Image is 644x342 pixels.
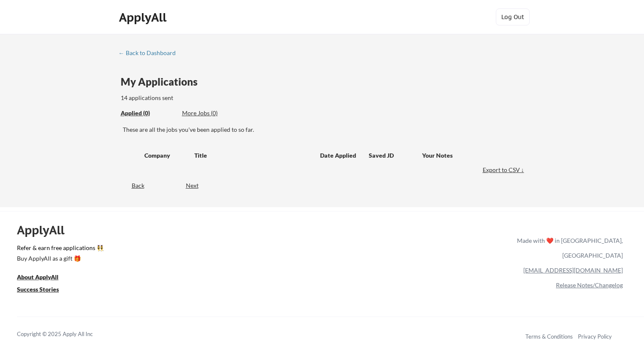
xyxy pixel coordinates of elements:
[121,109,176,117] div: Applied (0)
[514,233,623,263] div: Made with ❤️ in [GEOGRAPHIC_DATA], [GEOGRAPHIC_DATA]
[17,245,340,254] a: Refer & earn free applications 👯‍♀️
[422,151,519,160] div: Your Notes
[525,333,573,340] a: Terms & Conditions
[121,94,285,102] div: 14 applications sent
[119,50,182,56] div: ← Back to Dashboard
[17,273,58,281] u: About ApplyAll
[17,223,74,237] div: ApplyAll
[320,151,357,160] div: Date Applied
[17,254,102,264] a: Buy ApplyAll as a gift 🎁
[182,109,244,118] div: These are job applications we think you'd be a good fit for, but couldn't apply you to automatica...
[186,181,208,190] div: Next
[523,267,623,274] a: [EMAIL_ADDRESS][DOMAIN_NAME]
[121,109,176,118] div: These are all the jobs you've been applied to so far.
[194,151,312,160] div: Title
[578,333,612,340] a: Privacy Policy
[483,166,526,174] div: Export to CSV ↓
[144,151,187,160] div: Company
[17,286,59,293] u: Success Stories
[119,50,182,58] a: ← Back to Dashboard
[17,272,70,283] a: About ApplyAll
[119,10,169,25] div: ApplyAll
[123,125,526,134] div: These are all the jobs you've been applied to so far.
[17,256,102,261] div: Buy ApplyAll as a gift 🎁
[17,285,70,295] a: Success Stories
[556,281,623,289] a: Release Notes/Changelog
[496,8,530,25] button: Log Out
[182,109,244,117] div: More Jobs (0)
[121,77,205,87] div: My Applications
[17,330,114,339] div: Copyright © 2025 Apply All Inc
[369,147,422,163] div: Saved JD
[119,181,144,190] div: Back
